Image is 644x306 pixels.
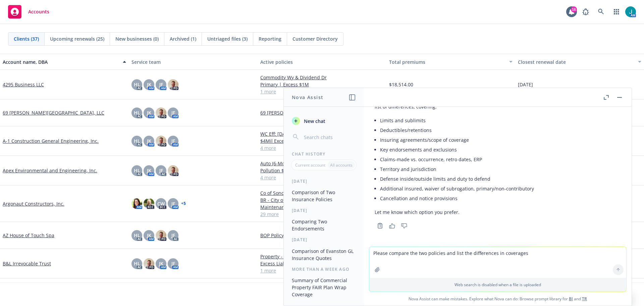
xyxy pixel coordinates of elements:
span: JF [171,200,175,207]
span: [DATE] [518,81,533,88]
span: HL [134,232,140,239]
p: Let me know which option you prefer. [375,209,621,216]
span: JF [159,81,163,88]
a: $4Mil Excess Liability [260,137,384,144]
span: Accounts [28,9,49,14]
a: Excess Liability - $3M [260,260,384,267]
button: Comparison of Two Insurance Policies [289,187,359,205]
div: Chat History [284,151,364,157]
a: 4 more [260,144,384,151]
p: Web search is disabled when a file is uploaded [373,282,622,288]
button: New chat [289,115,359,127]
span: $18,514.00 [389,81,413,88]
a: Co of Sonoma/Encroachment Permit [260,189,384,196]
a: A-1 Construction General Engineering, Inc. [3,137,99,144]
div: Account name, DBA [3,58,119,65]
span: JK [147,81,151,88]
span: Customer Directory [292,35,338,42]
a: WC Eff: [DATE] [260,130,384,137]
a: Apex Environmental and Engineering, Inc. [3,167,97,174]
a: Switch app [610,5,623,18]
div: Closest renewal date [518,58,634,65]
a: Argonaut Constructors, Inc. [3,200,64,207]
span: Archived (1) [170,35,196,42]
li: Defense inside/outside limits and duty to defend [380,174,621,184]
a: Primary | Excess $1M [260,81,384,88]
span: JF [159,167,163,174]
span: New chat [303,118,325,125]
h1: Nova Assist [292,94,323,101]
li: Insuring agreements/scope of coverage [380,135,621,145]
div: More than a week ago [284,266,364,272]
a: Auto (6-Month Policy) [260,160,384,167]
a: BOP Policy GL/BPP/XL/Cyber [260,232,384,239]
li: Territory and jurisdiction [380,164,621,174]
a: AZ House of Touch Spa [3,232,54,239]
span: New businesses (0) [115,35,159,42]
a: TR [582,296,587,302]
span: JF [171,260,175,267]
span: JK [147,232,151,239]
input: Search chats [303,132,356,142]
span: CW [157,200,165,207]
button: Summary of Commercial Property FAIR Plan Wrap Coverage [289,275,359,300]
span: JF [171,137,175,144]
a: 29 more [260,211,384,218]
span: JF [171,232,175,239]
div: [DATE] [284,208,364,213]
a: Commodity Wy & Dividend Dr [260,74,384,81]
li: Key endorsements and exclusions [380,145,621,155]
img: photo [156,230,166,241]
a: + 5 [181,202,186,206]
img: photo [625,6,636,17]
span: HL [134,81,140,88]
img: photo [144,198,154,209]
button: Thumbs down [399,221,410,230]
span: Untriaged files (3) [207,35,248,42]
p: Current account [295,162,325,168]
a: 1 more [260,88,384,95]
div: Active policies [260,58,384,65]
img: photo [144,258,154,269]
svg: Copy to clipboard [377,223,383,229]
a: BR - City of [GEOGRAPHIC_DATA] - Roseland Pavement Maintenance Project [260,196,384,211]
span: JK [147,137,151,144]
div: [DATE] [284,178,364,184]
a: Accounts [5,2,52,21]
button: Closest renewal date [515,54,644,70]
img: photo [131,198,142,209]
img: photo [168,165,178,176]
a: B&L Irrevocable Trust [3,260,51,267]
li: Cancellation and notice provisions [380,193,621,203]
li: Deductibles/retentions [380,125,621,135]
a: Search [594,5,608,18]
a: 4 more [260,174,384,181]
a: Report a Bug [579,5,592,18]
a: 69 [PERSON_NAME][GEOGRAPHIC_DATA], LLC [3,109,104,116]
div: Service team [131,58,255,65]
span: Reporting [259,35,281,42]
div: 16 [571,6,577,12]
span: HL [134,260,140,267]
span: JK [147,109,151,116]
img: photo [156,136,166,146]
img: photo [168,79,178,90]
span: Upcoming renewals (25) [50,35,104,42]
span: HL [134,167,140,174]
a: 4295 Business LLC [3,81,44,88]
li: Limits and sublimits [380,116,621,125]
span: HL [134,137,140,144]
a: BI [569,296,573,302]
li: Claims-made vs. occurrence, retro dates, ERP [380,155,621,164]
a: Property - CA Fair Plan Wrap Policy [260,253,384,260]
span: Nova Assist can make mistakes. Explore what Nova can do: Browse prompt library for and [367,292,629,306]
span: JK [159,260,163,267]
span: Clients (37) [14,35,39,42]
button: Comparing Two Endorsements [289,216,359,234]
span: JF [171,109,175,116]
button: Comparison of Evanston GL Insurance Quotes [289,246,359,264]
span: JK [147,167,151,174]
div: [DATE] [284,237,364,243]
img: photo [156,107,166,118]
